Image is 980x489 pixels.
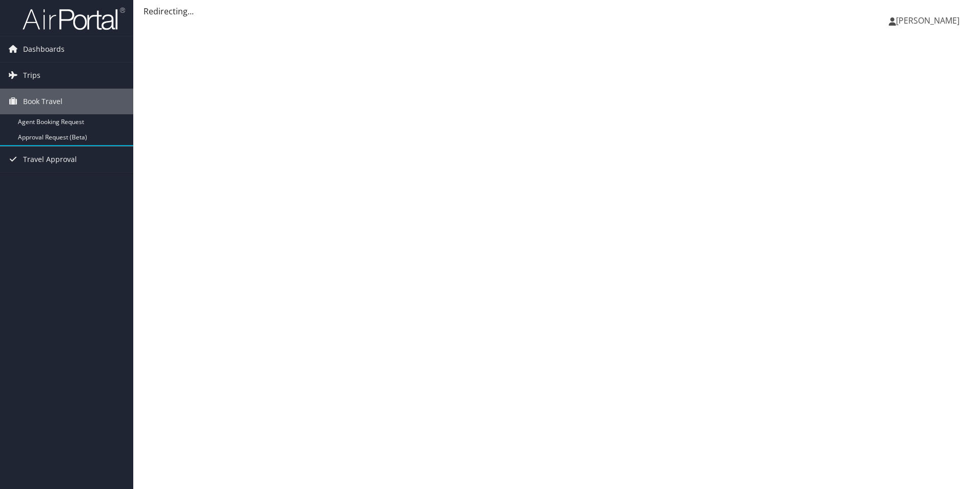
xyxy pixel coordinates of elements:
[23,7,125,31] img: airportal-logo.png
[144,5,970,17] div: Redirecting...
[896,15,959,26] span: [PERSON_NAME]
[23,36,65,62] span: Dashboards
[23,147,77,172] span: Travel Approval
[23,89,63,114] span: Book Travel
[889,5,970,36] a: [PERSON_NAME]
[23,63,40,88] span: Trips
